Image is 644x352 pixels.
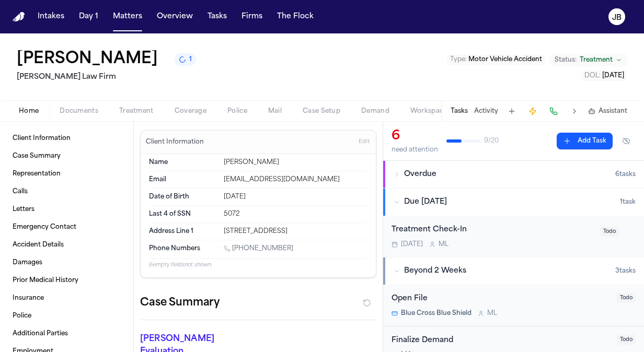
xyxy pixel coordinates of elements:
a: Additional Parties [8,325,125,342]
dt: Address Line 1 [149,227,217,236]
a: Representation [8,166,125,182]
span: Representation [13,170,61,178]
span: Type : [450,56,467,63]
div: [PERSON_NAME] [224,158,367,167]
button: Activity [474,107,498,115]
a: Case Summary [8,148,125,165]
button: Edit DOL: 2025-08-11 [581,71,627,81]
span: M L [487,309,497,318]
span: Home [19,107,39,115]
span: Todo [617,293,636,303]
span: Calls [13,187,28,196]
dt: Date of Birth [149,193,217,201]
button: Day 1 [75,7,102,26]
button: Hide completed tasks (⌘⇧H) [617,133,636,149]
span: Todo [600,227,619,237]
div: [STREET_ADDRESS] [224,227,367,236]
span: [DATE] [401,240,423,249]
span: Phone Numbers [149,244,200,253]
span: Demand [361,107,389,115]
a: Call 1 (214) 299-1105 [224,244,293,253]
span: 9 / 20 [484,137,499,145]
a: Client Information [8,130,125,147]
span: Damages [13,259,42,267]
div: Open task: Open File [383,285,644,326]
div: Open File [392,293,611,305]
span: Motor Vehicle Accident [468,56,542,63]
a: Letters [8,201,125,218]
a: Calls [8,183,125,200]
h2: Case Summary [140,295,220,311]
div: Open task: Treatment Check-In [383,216,644,257]
div: [EMAIL_ADDRESS][DOMAIN_NAME] [224,175,367,184]
span: Case Setup [303,107,340,115]
button: Edit matter name [17,50,158,69]
div: 6 [392,128,438,145]
div: need attention [392,146,438,154]
span: Overdue [404,169,436,180]
button: Intakes [33,7,68,26]
button: Overdue6tasks [383,161,644,188]
span: Beyond 2 Weeks [404,266,466,276]
p: 6 empty fields not shown. [149,261,367,269]
span: 1 [189,55,192,64]
span: Due [DATE] [404,197,447,207]
button: Create Immediate Task [525,104,540,119]
span: Blue Cross Blue Shield [401,309,471,318]
button: Edit Type: Motor Vehicle Accident [447,54,545,65]
span: Status: [555,56,577,64]
span: Additional Parties [13,330,68,338]
span: [DATE] [602,73,624,79]
button: Firms [237,7,267,26]
button: Due [DATE]1task [383,189,644,216]
button: Matters [109,7,146,26]
a: Police [8,308,125,324]
dt: Name [149,158,217,167]
img: Finch Logo [13,12,25,22]
a: Prior Medical History [8,272,125,289]
span: M L [439,240,448,249]
button: Overview [153,7,197,26]
dt: Email [149,175,217,184]
h1: [PERSON_NAME] [17,50,158,69]
span: DOL : [584,73,601,79]
div: [DATE] [224,193,367,201]
span: Todo [617,335,636,345]
button: Make a Call [546,104,561,119]
button: The Flock [273,7,318,26]
span: 6 task s [615,170,636,179]
div: 5072 [224,210,367,218]
span: Case Summary [13,152,61,160]
button: Tasks [203,7,231,26]
span: Treatment [119,107,154,115]
span: Insurance [13,294,44,302]
button: Change status from Treatment [549,54,627,66]
span: Mail [268,107,282,115]
span: Treatment [580,56,613,64]
a: Insurance [8,290,125,307]
button: Add Task [557,133,613,149]
span: 1 task [620,198,636,206]
span: Workspaces [410,107,451,115]
a: Accident Details [8,237,125,253]
span: Emergency Contact [13,223,76,231]
h2: [PERSON_NAME] Law Firm [17,71,196,84]
span: Prior Medical History [13,276,78,285]
button: Add Task [504,104,519,119]
div: Treatment Check-In [392,224,594,236]
button: Assistant [588,107,627,115]
span: Documents [60,107,98,115]
text: JB [612,14,622,21]
span: 3 task s [615,267,636,275]
a: Home [13,12,25,22]
span: Edit [359,138,370,146]
span: Letters [13,205,34,214]
span: Police [227,107,247,115]
a: Emergency Contact [8,219,125,236]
